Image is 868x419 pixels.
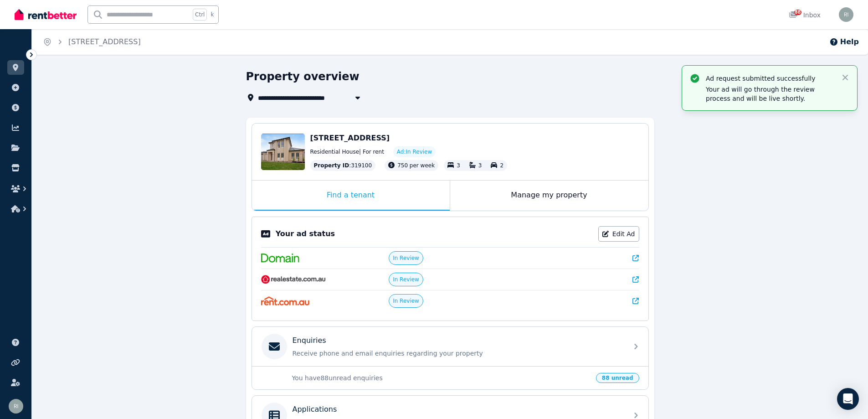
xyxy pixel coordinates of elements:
[293,335,326,346] p: Enquiries
[9,399,23,414] img: Rajshekar Indela
[457,162,460,169] span: 3
[393,297,419,305] span: In Review
[293,404,337,415] p: Applications
[310,134,390,142] span: [STREET_ADDRESS]
[839,7,853,22] img: Rajshekar Indela
[596,373,639,383] span: 88 unread
[500,162,503,169] span: 2
[68,37,141,46] a: [STREET_ADDRESS]
[252,327,648,366] a: EnquiriesReceive phone and email enquiries regarding your property
[393,276,419,283] span: In Review
[794,10,801,15] span: 88
[706,74,833,83] p: Ad request submitted successfully
[292,373,591,383] p: You have 88 unread enquiries
[397,162,435,169] span: 750 per week
[598,226,639,242] a: Edit Ad
[246,69,360,84] h1: Property overview
[293,349,622,358] p: Receive phone and email enquiries regarding your property
[314,162,349,169] span: Property ID
[789,10,821,20] div: Inbox
[393,254,419,262] span: In Review
[193,9,207,21] span: Ctrl
[32,29,152,55] nav: Breadcrumb
[837,388,859,410] div: Open Intercom Messenger
[450,181,648,211] div: Manage my property
[15,8,77,21] img: RentBetter
[706,85,833,103] p: Your ad will go through the review process and will be live shortly.
[478,162,482,169] span: 3
[261,296,310,305] img: Rent.com.au
[261,275,326,284] img: RealEstate.com.au
[276,228,335,239] p: Your ad status
[211,11,214,18] span: k
[261,253,299,263] img: Domain.com.au
[252,181,450,211] div: Find a tenant
[397,148,432,155] span: Ad: In Review
[829,36,859,47] button: Help
[310,148,384,155] span: Residential House | For rent
[310,160,376,171] div: : 319100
